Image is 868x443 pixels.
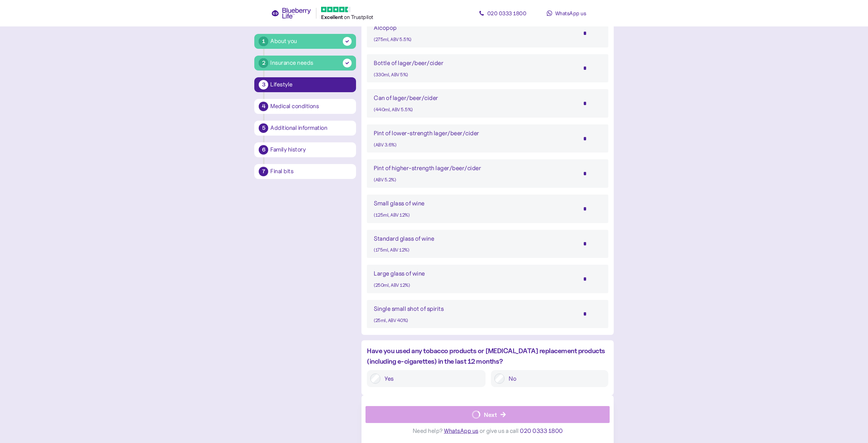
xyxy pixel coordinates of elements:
div: Small glass of wine [374,199,425,208]
span: WhatsApp us [555,10,586,17]
div: (275ml, ABV 5.5%) [374,36,412,43]
div: Insurance needs [270,58,313,67]
div: Have you used any tobacco products or [MEDICAL_DATA] replacement products (including e-cigarettes... [367,346,608,367]
div: (ABV 3.6%) [374,141,479,149]
div: Standard glass of wine [374,234,434,243]
span: on Trustpilot [344,14,373,20]
div: Pint of higher-strength lager/beer/cider [374,163,481,173]
div: Alcopop [374,23,412,33]
button: 6Family history [254,142,356,157]
div: 2 [259,58,268,68]
div: Bottle of lager/beer/cider [374,58,443,68]
span: Excellent ️ [321,14,344,20]
div: Single small shot of spirits [374,304,443,314]
a: WhatsApp us [536,6,597,20]
label: No [505,374,605,384]
div: (440ml, ABV 5.5%) [374,106,438,114]
div: 3 [259,80,268,89]
div: Family history [270,147,352,153]
div: Large glass of wine [374,269,425,278]
div: Pint of lower-strength lager/beer/cider [374,128,479,138]
div: About you [270,37,297,46]
span: WhatsApp us [444,427,478,435]
div: Lifestyle [270,82,352,88]
div: Can of lager/beer/cider [374,93,438,103]
div: 5 [259,123,268,133]
div: Final bits [270,168,352,175]
button: 4Medical conditions [254,99,356,114]
div: (330ml, ABV 5%) [374,71,443,79]
div: (ABV 5.2%) [374,176,481,184]
div: 6 [259,145,268,155]
div: 1 [259,37,268,46]
div: 7 [259,167,268,176]
div: (250ml, ABV 12%) [374,282,425,289]
div: 4 [259,102,268,111]
div: (125ml, ABV 12%) [374,212,425,219]
span: 020 0333 1800 [487,10,527,17]
button: 3Lifestyle [254,77,356,92]
label: Yes [380,374,482,384]
div: Additional information [270,125,352,131]
button: 1About you [254,34,356,49]
button: 7Final bits [254,164,356,179]
a: 020 0333 1800 [472,6,533,20]
button: 5Additional information [254,121,356,136]
button: 2Insurance needs [254,56,356,71]
div: Medical conditions [270,103,352,109]
div: Need help? or give us a call [366,423,609,439]
div: (175ml, ABV 12%) [374,246,434,254]
span: 020 0333 1800 [520,427,563,435]
div: (25ml, ABV 40%) [374,317,443,324]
